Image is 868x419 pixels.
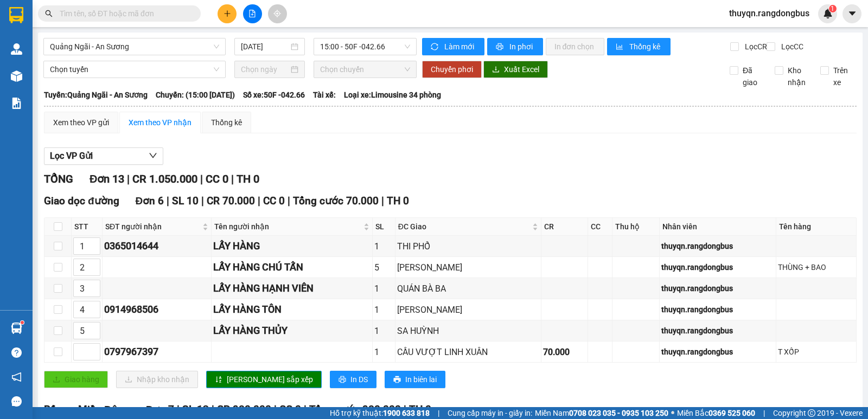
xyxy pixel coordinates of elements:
[431,43,440,51] span: sync
[448,407,532,419] span: Cung cấp máy in - giấy in:
[60,8,188,20] input: Tìm tên, số ĐT hoặc mã đơn
[263,195,285,207] span: CC 0
[237,172,259,185] span: TH 0
[9,7,23,23] img: logo-vxr
[50,149,93,163] span: Lọc VP Gửi
[397,240,539,253] div: THI PHỔ
[385,371,445,388] button: printerIn biên lai
[313,89,336,101] span: Tài xế:
[509,41,534,53] span: In phơi
[397,261,539,274] div: [PERSON_NAME]
[44,371,108,388] button: uploadGiao hàng
[44,147,163,165] button: Lọc VP Gửi
[304,403,307,416] span: |
[212,236,373,257] td: LẤY HÀNG
[546,38,605,55] button: In đơn chọn
[661,325,774,337] div: thuyqn.rangdongbus
[393,376,401,384] span: printer
[53,117,109,128] div: Xem theo VP gửi
[90,172,124,185] span: Đơn 13
[215,376,222,384] span: sort-ascending
[397,345,539,359] div: CẦU VƯỢT LINH XUÂN
[535,407,668,419] span: Miền Nam
[397,303,539,317] div: [PERSON_NAME]
[661,304,774,315] div: thuyqn.rangdongbus
[383,409,430,417] strong: 1900 633 818
[504,63,539,75] span: Xuất Excel
[661,240,774,252] div: thuyqn.rangdongbus
[212,257,373,278] td: LẤY HÀNG CHÚ TẤN
[405,373,437,385] span: In biên lai
[374,240,393,253] div: 1
[103,341,212,363] td: 0797967397
[661,346,774,358] div: thuyqn.rangdongbus
[588,218,612,236] th: CC
[422,61,482,78] button: Chuyển phơi
[212,403,214,416] span: |
[612,218,660,236] th: Thu hộ
[607,38,671,55] button: bar-chartThống kê
[783,65,812,88] span: Kho nhận
[11,43,22,55] img: warehouse-icon
[320,38,410,55] span: 15:00 - 50F -042.66
[103,299,212,320] td: 0914968506
[268,4,287,23] button: aim
[776,218,857,236] th: Tên hàng
[167,195,169,207] span: |
[273,10,281,17] span: aim
[212,320,373,341] td: LẤY HÀNG THỦY
[543,345,586,359] div: 70.000
[104,238,209,254] div: 0365014644
[330,407,430,419] span: Hỗ trợ kỹ thuật:
[129,117,192,128] div: Xem theo VP nhận
[127,172,130,185] span: |
[206,371,322,388] button: sort-ascending[PERSON_NAME] sắp xếp
[243,89,305,101] span: Số xe: 50F -042.66
[829,65,857,88] span: Trên xe
[214,221,361,233] span: Tên người nhận
[829,5,837,12] sup: 1
[422,38,484,55] button: syncLàm mới
[172,195,199,207] span: SL 10
[397,324,539,338] div: SA HUỲNH
[11,98,22,109] img: solution-icon
[44,195,119,207] span: Giao dọc đường
[241,63,289,75] input: Chọn ngày
[104,344,209,359] div: 0797967397
[213,238,371,254] div: LẤY HÀNG
[492,66,500,74] span: download
[778,346,854,358] div: T XỐP
[541,218,589,236] th: CR
[350,373,368,385] span: In DS
[103,236,212,257] td: 0365014644
[677,407,755,419] span: Miền Bắc
[213,323,371,338] div: LẤY HÀNG THỦY
[11,323,22,334] img: warehouse-icon
[217,403,271,416] span: CR 980.000
[149,151,157,160] span: down
[218,4,237,23] button: plus
[741,41,769,53] span: Lọc CR
[11,347,22,358] span: question-circle
[50,61,219,78] span: Chọn tuyến
[44,172,73,185] span: TỔNG
[227,373,313,385] span: [PERSON_NAME] sắp xếp
[738,65,767,88] span: Đã giao
[823,9,833,18] img: icon-new-feature
[387,195,409,207] span: TH 0
[374,345,393,359] div: 1
[843,4,861,23] button: caret-down
[374,261,393,274] div: 5
[213,260,371,275] div: LẤY HÀNG CHÚ TẤN
[397,282,539,295] div: QUÁN BÀ BA
[330,371,376,388] button: printerIn DS
[778,261,854,273] div: THÙNG + BAO
[212,299,373,320] td: LẤY HÀNG TÔN
[398,221,530,233] span: ĐC Giao
[207,195,255,207] span: CR 70.000
[847,9,857,18] span: caret-down
[374,282,393,295] div: 1
[274,403,277,416] span: |
[104,302,209,317] div: 0914968506
[438,407,439,419] span: |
